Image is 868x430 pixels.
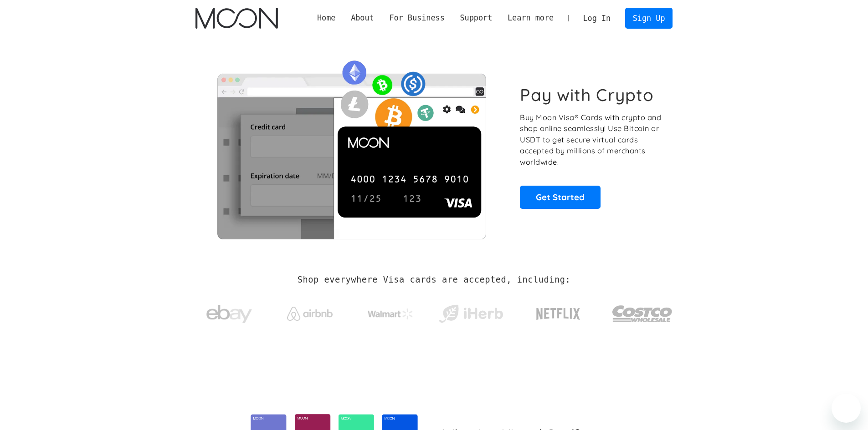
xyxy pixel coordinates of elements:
a: ebay [195,291,263,333]
a: Home [309,12,343,24]
a: Walmart [356,299,424,324]
a: home [195,8,278,29]
iframe: Button to launch messaging window [832,394,861,423]
div: Learn more [500,12,561,24]
img: Moon Cards let you spend your crypto anywhere Visa is accepted. [195,54,508,239]
img: Costco [612,297,673,331]
div: About [351,12,374,24]
div: For Business [382,12,452,24]
img: Moon Logo [195,8,278,29]
div: Support [460,12,492,24]
img: Airbnb [287,307,333,321]
a: Costco [612,288,673,335]
div: About [343,12,381,24]
a: Log In [575,8,618,28]
p: Buy Moon Visa® Cards with crypto and shop online seamlessly! Use Bitcoin or USDT to get secure vi... [520,112,663,168]
div: Learn more [508,12,554,24]
a: Netflix [518,293,599,330]
h1: Pay with Crypto [520,85,654,105]
img: iHerb [437,302,505,326]
img: ebay [206,300,252,329]
h2: Shop everywhere Visa cards are accepted, including: [298,275,570,285]
div: Support [452,12,500,24]
a: iHerb [437,293,505,330]
img: Netflix [535,303,581,325]
a: Airbnb [276,298,344,325]
img: Walmart [368,309,413,319]
div: For Business [389,12,444,24]
a: Sign Up [625,8,673,28]
a: Get Started [520,186,601,208]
